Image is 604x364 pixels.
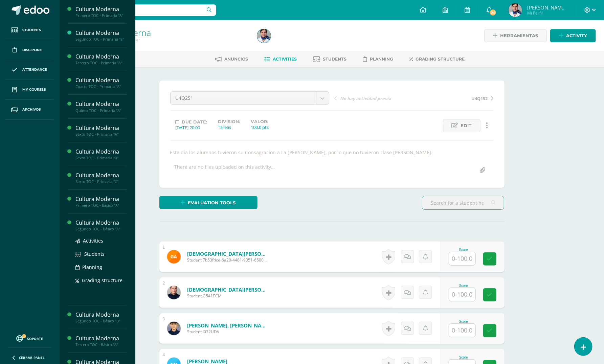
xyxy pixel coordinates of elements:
[251,119,269,124] label: Valor:
[22,107,41,112] span: Archivos
[75,227,127,231] div: Segundo TOC - Básico "A"
[75,53,127,65] a: Cultura ModernaTercero TOC - Primaria "A"
[75,124,127,137] a: Cultura ModernaSexto TOC - Primaria "A"
[8,334,51,343] a: Soporte
[489,9,497,16] span: 24
[187,286,268,293] a: [DEMOGRAPHIC_DATA][PERSON_NAME]
[484,29,547,42] a: Herramientas
[22,47,42,53] span: Discipline
[5,60,54,80] a: Attendance
[218,119,240,124] label: Division:
[75,100,127,108] div: Cultura Moderna
[187,250,268,257] a: [DEMOGRAPHIC_DATA][PERSON_NAME]
[187,322,268,329] a: [PERSON_NAME], [PERSON_NAME]
[500,29,538,42] span: Herramientas
[527,10,568,16] span: Mi Perfil
[75,276,127,284] a: Grading structure
[215,54,248,65] a: Anuncios
[75,5,127,13] div: Cultura Moderna
[75,13,127,18] div: Primero TOC - Primaria "A"
[188,197,236,209] span: Evaluation tools
[167,286,181,299] img: a051cbb416d186d507c6173f0223b57f.png
[257,29,271,43] img: 1792bf0c86e4e08ac94418cc7cb908c7.png
[176,124,207,131] div: [DATE] 20:00
[75,311,127,323] a: Cultura ModernaSegundo TOC - Básico "B"
[85,37,249,44] div: Sexto TOC - Primaria 'B'
[509,3,522,17] img: 1792bf0c86e4e08ac94418cc7cb908c7.png
[5,40,54,60] a: Discipline
[323,56,346,62] span: Students
[5,20,54,40] a: Students
[449,288,475,301] input: 0-100.0
[85,28,249,37] h1: Cultura Moderna
[449,252,475,265] input: 0-100.0
[416,56,465,62] span: Grading structure
[167,322,181,335] img: eb87bae0840cdbc69652774d2ba8cef5.png
[75,195,127,208] a: Cultura ModernaPrimero TOC - Básico "A"
[75,219,127,227] div: Cultura Moderna
[251,124,269,130] div: 100.0 pts
[167,149,496,156] div: Este dia los alumnos tuvieron su Consagracion a La [PERSON_NAME], por lo que no tuvieron clase [P...
[566,29,587,42] span: Activity
[75,132,127,137] div: Sexto TOC - Primaria "A"
[176,92,311,105] span: U4Q2S1
[218,124,240,130] div: Tareas
[449,320,478,323] div: Score
[340,95,392,101] span: No hay actividad previa
[22,87,46,92] span: My courses
[22,67,47,72] span: Attendance
[82,277,122,283] span: Grading structure
[75,179,127,184] div: Sexto TOC - Primaria "C"
[187,293,268,299] span: Student G541ECM
[159,196,258,209] a: Evaluation tools
[75,108,127,113] div: Quinto TOC - Primaria "A"
[75,148,127,156] div: Cultura Moderna
[550,29,596,42] a: Activity
[84,251,105,257] span: Students
[175,164,275,177] div: There are no files uploaded on this activity…
[422,196,504,209] input: Search for a student here…
[75,342,127,347] div: Tercero TOC - Básico "A"
[5,80,54,100] a: My courses
[75,250,127,258] a: Students
[75,172,127,179] div: Cultura Moderna
[75,29,127,37] div: Cultura Moderna
[75,203,127,208] div: Primero TOC - Básico "A"
[187,257,268,263] span: Student 7b53fdce-6a20-4481-9351-6500ee31beee
[27,336,43,341] span: Soporte
[187,329,268,335] span: Student I032UDV
[75,237,127,245] a: Activities
[75,37,127,42] div: Segundo TOC - Primaria "a"
[171,92,329,105] a: U4Q2S1
[472,95,488,101] span: U4Q1S2
[414,95,494,101] a: U4Q1S2
[75,5,127,18] a: Cultura ModernaPrimero TOC - Primaria "A"
[75,76,127,89] a: Cultura ModernaCuarto TOC - Primaria "A"
[75,84,127,89] div: Cuarto TOC - Primaria "A"
[449,324,475,337] input: 0-100.0
[75,61,127,65] div: Tercero TOC - Primaria "A"
[75,29,127,42] a: Cultura ModernaSegundo TOC - Primaria "a"
[449,356,478,359] div: Score
[75,148,127,160] a: Cultura ModernaSexto TOC - Primaria "B"
[167,250,181,264] img: 7933465c5e4b017c89a5789e6f3d0497.png
[75,263,127,271] a: Planning
[75,53,127,61] div: Cultura Moderna
[75,156,127,160] div: Sexto TOC - Primaria "B"
[75,335,127,342] div: Cultura Moderna
[83,237,103,244] span: Activities
[22,27,41,33] span: Students
[19,355,45,360] span: Cerrar panel
[75,311,127,319] div: Cultura Moderna
[75,100,127,113] a: Cultura ModernaQuinto TOC - Primaria "A"
[461,119,472,132] span: Edit
[75,124,127,132] div: Cultura Moderna
[5,100,54,120] a: Archivos
[75,172,127,184] a: Cultura ModernaSexto TOC - Primaria "C"
[449,284,478,288] div: Score
[64,4,216,16] input: Search a user…
[449,248,478,252] div: Score
[224,56,248,62] span: Anuncios
[273,56,297,62] span: Activities
[370,56,393,62] span: Planning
